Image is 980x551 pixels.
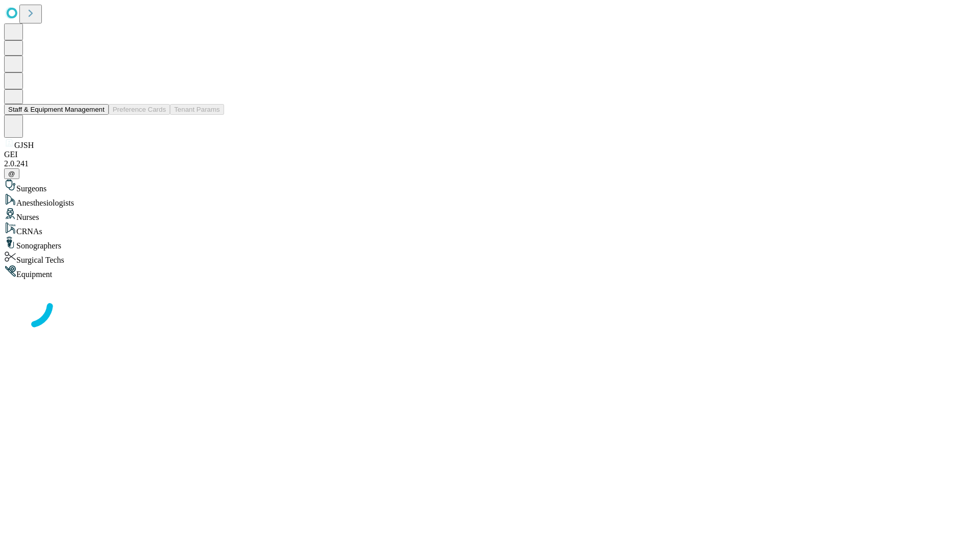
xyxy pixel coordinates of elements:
[8,170,15,178] span: @
[4,168,19,179] button: @
[14,141,34,149] span: GJSH
[109,104,170,115] button: Preference Cards
[4,179,976,193] div: Surgeons
[4,236,976,251] div: Sonographers
[4,150,976,159] div: GEI
[170,104,224,115] button: Tenant Params
[4,222,976,236] div: CRNAs
[4,159,976,168] div: 2.0.241
[4,265,976,279] div: Equipment
[4,104,109,115] button: Staff & Equipment Management
[4,208,976,222] div: Nurses
[4,251,976,265] div: Surgical Techs
[4,193,976,208] div: Anesthesiologists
